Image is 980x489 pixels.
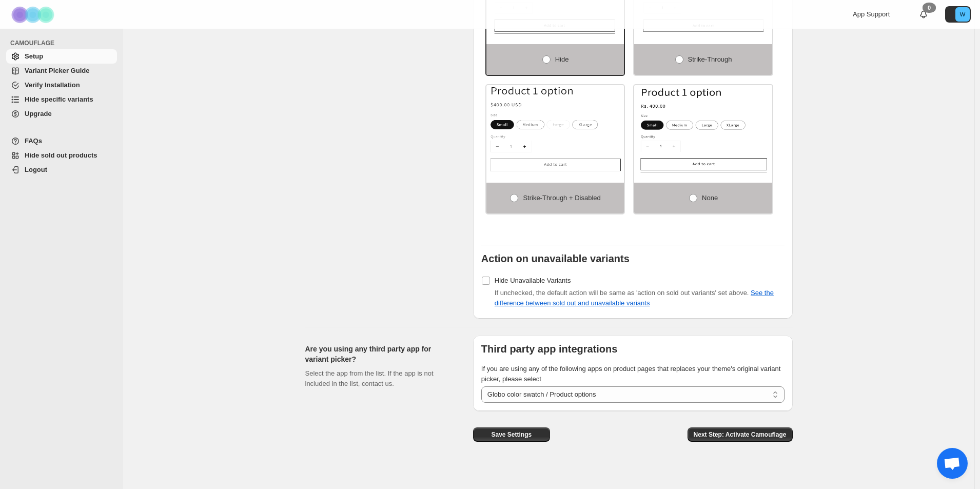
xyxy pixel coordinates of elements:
[555,55,569,63] span: Hide
[634,85,772,172] img: None
[937,448,968,479] div: Open chat
[25,151,97,159] span: Hide sold out products
[481,343,618,355] b: Third party app integrations
[694,431,787,439] span: Next Step: Activate Camouflage
[481,253,630,264] b: Action on unavailable variants
[486,85,624,172] img: Strike-through + Disabled
[25,110,52,118] span: Upgrade
[6,163,117,177] a: Logout
[6,92,117,107] a: Hide specific variants
[918,9,929,19] a: 0
[495,289,774,307] span: If unchecked, the default action will be same as 'action on sold out variants' set above.
[25,95,93,103] span: Hide specific variants
[25,166,47,173] span: Logout
[6,148,117,163] a: Hide sold out products
[523,194,600,202] span: Strike-through + Disabled
[6,64,117,78] a: Variant Picker Guide
[305,369,434,387] span: Select the app from the list. If the app is not included in the list, contact us.
[945,6,971,23] button: Avatar with initials W
[491,431,532,439] span: Save Settings
[495,277,571,284] span: Hide Unavailable Variants
[702,194,718,202] span: None
[25,52,43,60] span: Setup
[960,11,966,17] text: W
[6,107,117,121] a: Upgrade
[853,10,890,18] span: App Support
[6,49,117,64] a: Setup
[305,344,457,364] h2: Are you using any third party app for variant picker?
[688,427,793,442] button: Next Step: Activate Camouflage
[25,137,42,145] span: FAQs
[481,365,781,383] span: If you are using any of the following apps on product pages that replaces your theme's original v...
[923,3,936,13] div: 0
[6,78,117,92] a: Verify Installation
[25,67,89,74] span: Variant Picker Guide
[955,7,970,22] span: Avatar with initials W
[688,55,732,63] span: Strike-through
[6,134,117,148] a: FAQs
[10,39,118,47] span: CAMOUFLAGE
[25,81,80,89] span: Verify Installation
[473,427,550,442] button: Save Settings
[8,1,60,29] img: Camouflage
